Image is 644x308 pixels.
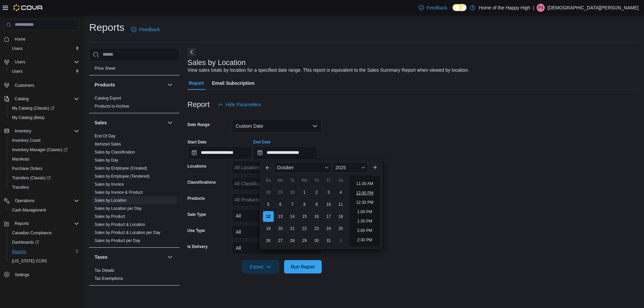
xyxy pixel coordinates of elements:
h3: Products [95,81,115,88]
a: Transfers [9,183,32,191]
div: day-1 [299,187,310,198]
div: Button. Open the month selector. October is currently selected. [274,162,331,173]
a: Users [9,67,25,75]
h3: Report [187,101,210,109]
span: Cash Management [9,206,79,214]
span: [US_STATE] CCRS [12,258,47,264]
button: Reports [7,247,82,256]
a: Sales by Location [95,198,126,203]
a: Sales by Classification [95,150,135,155]
span: Transfers (Classic) [9,174,79,182]
input: Press the down key to open a popover containing a calendar. [187,146,252,160]
span: Feedback [427,4,447,11]
div: View sales totals by location for a specified date range. This report is equivalent to the Sales ... [187,67,469,74]
div: day-16 [311,211,322,222]
button: Run Report [284,260,322,273]
a: Transfers (Classic) [9,174,53,182]
div: day-28 [287,235,298,246]
a: Sales by Invoice [95,182,124,187]
button: All [232,209,322,223]
button: Users [1,57,82,67]
a: Tax Details [95,268,114,273]
div: Button. Open the year selector. 2025 is currently selected. [333,162,368,173]
h3: Sales by Location [187,59,246,67]
span: Reports [9,248,79,256]
a: Canadian Compliance [9,229,54,237]
a: Sales by Product & Location per Day [95,230,160,235]
span: Sales by Location per Day [95,206,142,211]
a: Inventory Manager (Classic) [7,145,82,155]
a: Customers [12,81,37,89]
span: Catalog [12,95,79,103]
span: Canadian Compliance [9,229,79,237]
span: Operations [12,197,79,205]
span: Sales by Invoice & Product [95,190,143,195]
button: Users [12,58,28,66]
div: October, 2025 [262,186,347,247]
button: Operations [12,197,37,205]
div: Pricing [89,64,179,75]
a: Dashboards [9,238,42,246]
a: Manifests [9,155,32,163]
div: day-7 [287,199,298,210]
div: day-30 [311,235,322,246]
button: Home [1,34,82,44]
button: Inventory [12,127,34,135]
a: Dashboards [7,238,82,247]
span: Settings [12,270,79,279]
span: Inventory Count [9,136,79,144]
div: day-10 [323,199,334,210]
span: Catalog Export [95,96,121,101]
span: Reports [12,220,79,228]
span: Users [12,58,79,66]
a: Sales by Invoice & Product [95,190,143,195]
span: Inventory Manager (Classic) [9,146,79,154]
button: [US_STATE] CCRS [7,256,82,266]
span: Sales by Employee (Created) [95,166,147,171]
a: Home [12,35,28,43]
span: Transfers [12,185,29,190]
label: Is Delivery [187,244,208,249]
div: day-13 [275,211,286,222]
div: day-4 [335,187,346,198]
div: day-26 [263,235,274,246]
div: day-8 [299,199,310,210]
span: Feedback [139,26,160,33]
div: Su [263,175,274,186]
div: Th [311,175,322,186]
ul: Time [350,176,380,247]
span: Inventory [12,127,79,135]
a: [US_STATE] CCRS [9,257,50,265]
span: Dashboards [9,238,79,246]
span: Sales by Product [95,214,125,219]
button: Catalog [1,94,82,104]
a: Purchase Orders [9,165,45,173]
button: Manifests [7,155,82,164]
div: day-23 [311,223,322,234]
span: Reports [15,221,29,226]
a: Inventory Count [9,136,43,144]
a: Sales by Employee (Tendered) [95,174,150,179]
span: Email Subscription [212,76,255,90]
li: 1:00 PM [355,208,375,216]
button: Settings [1,270,82,280]
div: Sa [335,175,346,186]
button: Customers [1,80,82,90]
a: Products to Archive [95,104,129,109]
h3: Sales [95,119,107,126]
span: Price Sheet [95,66,115,71]
button: Previous Month [262,162,273,173]
button: Export [242,260,279,273]
button: Products [166,81,174,89]
button: Sales [95,119,165,126]
div: day-11 [335,199,346,210]
button: Inventory [1,126,82,136]
button: Products [95,81,165,88]
span: My Catalog (Classic) [9,104,79,112]
input: Press the down key to enter a popover containing a calendar. Press the escape key to close the po... [253,146,318,160]
nav: Complex example [4,32,79,297]
a: Tax Exemptions [95,276,123,281]
span: Transfers (Classic) [12,175,51,181]
label: Sale Type [187,212,206,217]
